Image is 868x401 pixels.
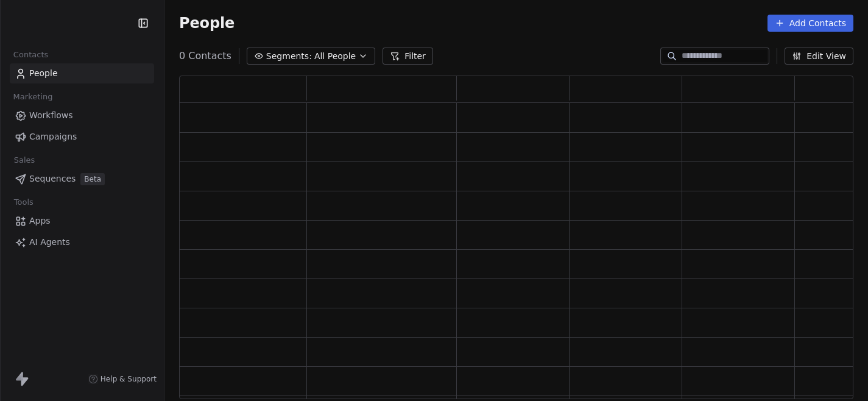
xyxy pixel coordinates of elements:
span: People [179,14,235,32]
span: Tools [9,193,38,211]
span: AI Agents [29,236,70,249]
button: Filter [383,48,433,65]
span: Segments: [266,50,312,63]
a: Apps [10,211,154,231]
button: Add Contacts [767,15,853,32]
span: Help & Support [101,374,157,384]
span: Beta [80,173,105,185]
a: SequencesBeta [10,169,154,189]
span: Apps [29,215,51,227]
button: Edit View [785,48,853,65]
span: Sales [9,151,40,169]
a: Help & Support [88,374,157,384]
span: 0 Contacts [179,49,231,63]
span: Sequences [29,172,76,185]
a: People [10,63,154,83]
a: Campaigns [10,127,154,147]
a: AI Agents [10,232,154,252]
span: People [29,67,58,80]
span: Contacts [8,46,54,64]
span: Marketing [8,88,58,106]
span: Workflows [29,109,73,122]
a: Workflows [10,105,154,126]
span: All People [314,50,356,63]
span: Campaigns [29,130,77,143]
